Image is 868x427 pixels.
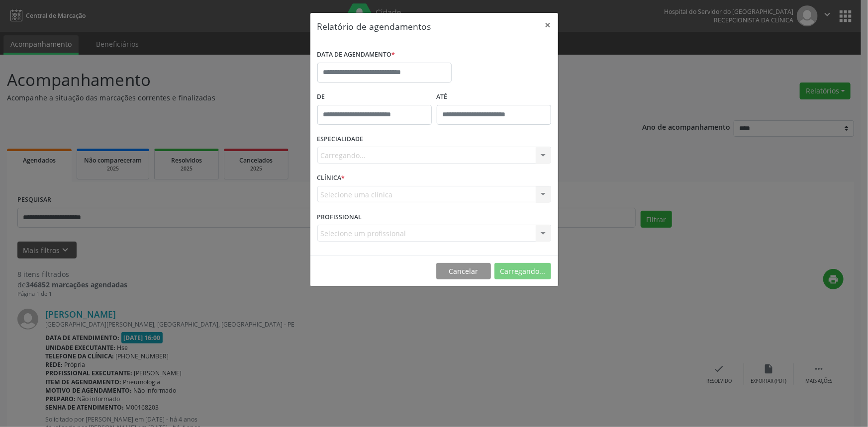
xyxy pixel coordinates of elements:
[437,89,551,105] label: ATÉ
[538,13,558,37] button: Close
[436,263,491,280] button: Cancelar
[317,20,431,33] h5: Relatório de agendamentos
[317,89,432,105] label: De
[494,263,551,280] button: Carregando...
[317,47,395,63] label: DATA DE AGENDAMENTO
[317,132,364,147] label: ESPECIALIDADE
[317,171,345,186] label: CLÍNICA
[317,209,362,225] label: PROFISSIONAL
